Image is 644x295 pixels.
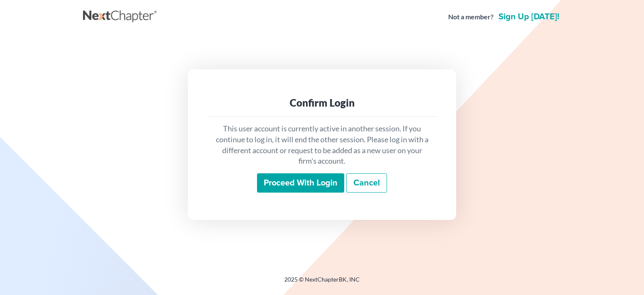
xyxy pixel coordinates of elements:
p: This user account is currently active in another session. If you continue to log in, it will end ... [215,123,429,167]
a: Sign up [DATE]! [497,13,561,21]
div: 2025 © NextChapterBK, INC [83,275,561,290]
input: Proceed with login [257,173,344,193]
a: Cancel [346,173,387,193]
div: Confirm Login [215,96,429,110]
strong: Not a member? [448,12,493,22]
